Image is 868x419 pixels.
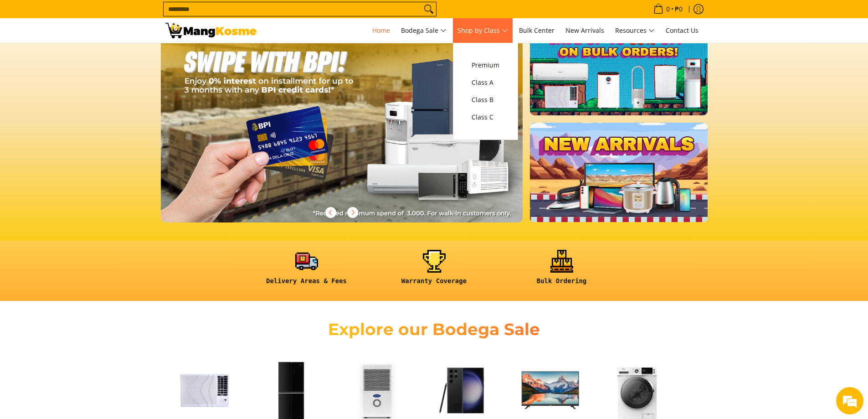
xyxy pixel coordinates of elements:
a: Resources [611,18,659,43]
a: Class C [467,109,504,126]
h2: Explore our Bodega Sale [302,319,566,340]
span: Shop by Class [457,25,508,36]
em: Submit [134,281,165,293]
span: Contact Us [666,26,699,35]
a: More [161,16,552,237]
span: Home [372,26,390,35]
a: New Arrivals [561,18,609,43]
a: Premium [467,57,504,74]
a: Shop by Class [453,18,513,43]
nav: Main Menu [266,18,703,43]
span: We are offline. Please leave us a message. [19,115,159,207]
button: Search [421,2,436,16]
button: Next [343,202,363,222]
span: New Arrivals [565,26,604,35]
span: Class B [472,94,499,106]
div: Minimize live chat window [149,5,171,26]
div: Leave a message [47,51,153,63]
button: Previous [321,202,341,222]
span: Class C [472,112,499,123]
span: • [651,4,685,14]
a: <h6><strong>Warranty Coverage</strong></h6> [375,250,493,292]
span: Bodega Sale [401,25,447,36]
img: Mang Kosme: Your Home Appliances Warehouse Sale Partner! [165,23,257,38]
a: <h6><strong>Delivery Areas & Fees</strong></h6> [247,250,366,292]
a: Contact Us [661,18,703,43]
a: Class A [467,74,504,91]
span: Class A [472,77,499,88]
span: Bulk Center [519,26,555,35]
span: ₱0 [673,6,684,12]
a: Home [368,18,395,43]
a: Bulk Center [514,18,559,43]
a: Bodega Sale [396,18,451,43]
span: 0 [665,6,671,12]
textarea: Type your message and click 'Submit' [5,249,174,281]
a: <h6><strong>Bulk Ordering</strong></h6> [503,250,621,292]
span: Resources [615,25,655,36]
span: Premium [472,60,499,71]
a: Class B [467,91,504,109]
